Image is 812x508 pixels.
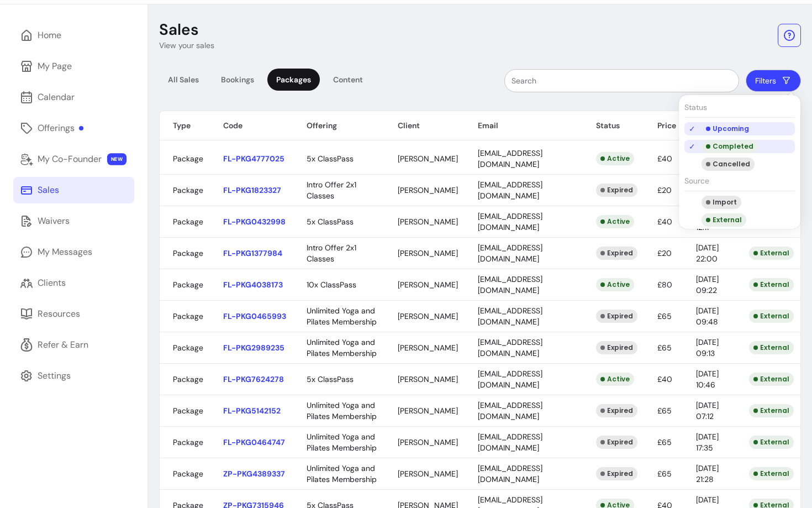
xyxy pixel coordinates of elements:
[38,245,92,259] div: My Messages
[657,406,672,416] span: £65
[749,278,794,291] div: External
[324,69,372,91] div: Content
[398,343,458,353] span: [PERSON_NAME]
[38,29,61,42] div: Home
[596,341,637,354] div: Expired
[398,374,458,384] span: [PERSON_NAME]
[223,185,287,196] p: FL-PKG1823327
[583,111,644,140] th: Status
[13,22,134,49] a: Home
[13,53,134,80] a: My Page
[38,122,83,135] div: Offerings
[749,373,794,386] div: External
[596,247,637,260] div: Expired
[657,248,672,258] span: £20
[159,69,208,91] div: All Sales
[13,363,134,389] a: Settings
[478,369,542,390] span: [EMAIL_ADDRESS][DOMAIN_NAME]
[173,248,203,258] span: Package
[749,404,794,417] div: External
[478,180,542,201] span: [EMAIL_ADDRESS][DOMAIN_NAME]
[13,270,134,296] a: Clients
[38,338,88,352] div: Refer & Earn
[173,311,203,321] span: Package
[478,306,542,327] span: [EMAIL_ADDRESS][DOMAIN_NAME]
[307,374,354,384] span: 5x ClassPass
[696,337,719,358] span: [DATE] 09:13
[173,217,203,227] span: Package
[596,310,637,323] div: Expired
[223,468,287,479] p: ZP-PKG4389337
[267,69,320,91] div: Packages
[307,337,377,358] span: Unlimited Yoga and Pilates Membership
[465,111,583,140] th: Email
[657,280,672,290] span: £80
[307,400,377,421] span: Unlimited Yoga and Pilates Membership
[38,91,75,104] div: Calendar
[657,217,672,227] span: £40
[696,432,719,453] span: [DATE] 17:35
[38,60,72,73] div: My Page
[212,69,263,91] div: Bookings
[702,140,758,153] div: Completed
[657,374,672,384] span: £40
[696,306,719,327] span: [DATE] 09:48
[398,311,458,321] span: [PERSON_NAME]
[478,337,542,358] span: [EMAIL_ADDRESS][DOMAIN_NAME]
[159,40,214,51] p: View your sales
[749,247,794,260] div: External
[223,248,287,259] p: FL-PKG1377984
[307,280,356,290] span: 10x ClassPass
[160,111,210,140] th: Type
[749,436,794,449] div: External
[223,342,287,353] p: FL-PKG2989235
[107,153,126,165] span: NEW
[173,437,203,447] span: Package
[596,404,637,417] div: Expired
[223,405,287,416] p: FL-PKG5142152
[749,467,794,480] div: External
[13,146,134,172] a: My Co-Founder NEW
[223,437,287,448] p: FL-PKG0464747
[596,467,637,480] div: Expired
[684,97,795,118] p: Status
[596,278,634,291] div: Active
[307,306,377,327] span: Unlimited Yoga and Pilates Membership
[749,310,794,323] div: External
[478,148,542,169] span: [EMAIL_ADDRESS][DOMAIN_NAME]
[657,154,672,164] span: £40
[702,122,753,135] div: Upcoming
[38,307,80,321] div: Resources
[307,243,356,264] span: Intro Offer 2x1 Classes
[696,274,719,295] span: [DATE] 09:22
[223,374,287,385] p: FL-PKG7624278
[746,70,801,92] button: Filters
[702,213,746,227] div: External
[13,301,134,327] a: Resources
[398,437,458,447] span: [PERSON_NAME]
[13,239,134,265] a: My Messages
[159,20,199,40] p: Sales
[38,153,102,166] div: My Co-Founder
[307,217,354,227] span: 5x ClassPass
[38,369,71,383] div: Settings
[307,463,377,484] span: Unlimited Yoga and Pilates Membership
[398,469,458,479] span: [PERSON_NAME]
[596,373,634,386] div: Active
[398,154,458,164] span: [PERSON_NAME]
[398,406,458,416] span: [PERSON_NAME]
[696,243,719,264] span: [DATE] 22:00
[644,111,683,140] th: Price
[223,216,287,227] p: FL-PKG0432998
[596,215,634,228] div: Active
[657,185,672,195] span: £20
[13,332,134,358] a: Refer & Earn
[657,469,672,479] span: £65
[173,374,203,384] span: Package
[702,196,741,209] div: Import
[13,177,134,203] a: Sales
[223,153,287,164] p: FL-PKG4777025
[749,341,794,354] div: External
[696,369,719,390] span: [DATE] 10:46
[696,463,719,484] span: [DATE] 21:28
